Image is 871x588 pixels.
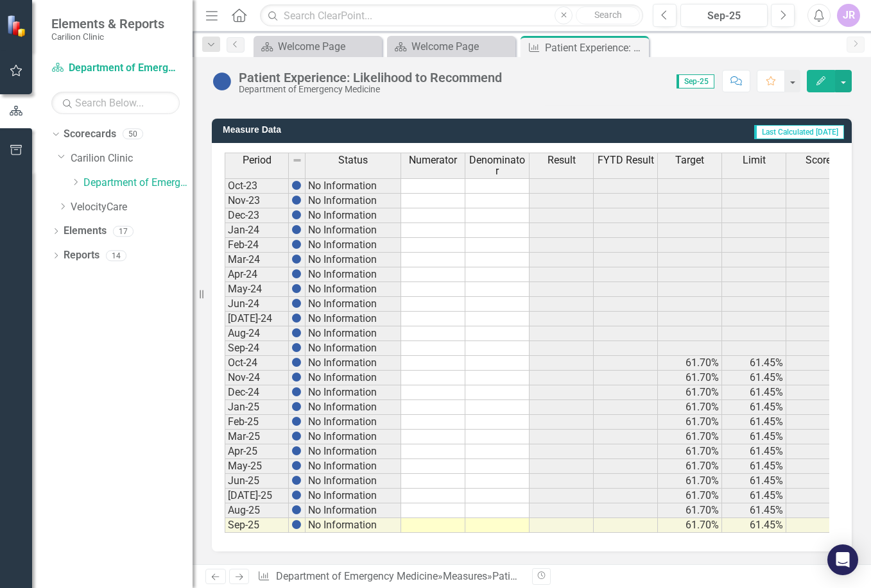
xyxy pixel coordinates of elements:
[225,459,289,474] td: May-25
[225,503,289,518] td: Aug-25
[827,544,858,575] div: Open Intercom Messenger
[338,155,368,166] span: Status
[306,194,401,208] td: No Information
[306,444,401,459] td: No Information
[225,238,289,253] td: Feb-24
[291,269,302,279] img: BgCOk07PiH71IgAAAABJRU5ErkJggg==
[225,267,289,282] td: Apr-24
[291,490,302,500] img: BgCOk07PiH71IgAAAABJRU5ErkJggg==
[291,446,302,456] img: BgCOk07PiH71IgAAAABJRU5ErkJggg==
[743,155,766,166] span: Limit
[243,155,272,166] span: Period
[225,444,289,459] td: Apr-25
[292,155,302,165] img: 8DAGhfEEPCf229AAAAAElFTkSuQmCC
[306,267,401,282] td: No Information
[71,151,193,166] a: Carilion Clinic
[658,489,722,503] td: 61.70%
[291,431,302,441] img: BgCOk07PiH71IgAAAABJRU5ErkJggg==
[306,238,401,253] td: No Information
[658,385,722,400] td: 61.70%
[51,16,164,31] span: Elements & Reports
[598,155,654,166] span: FYTD Result
[225,489,289,503] td: [DATE]-25
[257,569,522,584] div: » »
[225,312,289,326] td: [DATE]-24
[722,489,786,503] td: 61.45%
[239,71,502,85] div: Patient Experience: Likelihood to Recommend
[594,10,622,20] span: Search
[257,38,379,55] a: Welcome Page
[306,503,401,518] td: No Information
[291,519,302,530] img: BgCOk07PiH71IgAAAABJRU5ErkJggg==
[225,400,289,415] td: Jan-25
[51,61,180,76] a: Department of Emergency Medicine
[306,282,401,297] td: No Information
[722,430,786,444] td: 61.45%
[64,127,116,142] a: Scorecards
[680,4,768,27] button: Sep-25
[754,125,844,139] span: Last Calculated [DATE]
[291,195,302,205] img: BgCOk07PiH71IgAAAABJRU5ErkJggg==
[722,400,786,415] td: 61.45%
[722,356,786,371] td: 61.45%
[291,283,302,294] img: BgCOk07PiH71IgAAAABJRU5ErkJggg==
[722,503,786,518] td: 61.45%
[225,415,289,430] td: Feb-25
[306,489,401,503] td: No Information
[722,474,786,489] td: 61.45%
[545,40,646,56] div: Patient Experience: Likelihood to Recommend
[225,385,289,400] td: Dec-24
[675,155,704,166] span: Target
[278,38,379,55] div: Welcome Page
[51,92,180,114] input: Search Below...
[51,31,164,42] small: Carilion Clinic
[722,459,786,474] td: 61.45%
[306,208,401,223] td: No Information
[722,444,786,459] td: 61.45%
[306,341,401,356] td: No Information
[64,224,107,239] a: Elements
[225,297,289,312] td: Jun-24
[837,4,860,27] div: JR
[83,176,193,190] a: Department of Emergency Medicine
[658,459,722,474] td: 61.70%
[306,326,401,341] td: No Information
[411,38,512,55] div: Welcome Page
[677,74,714,88] span: Sep-25
[806,155,831,166] span: Score
[658,430,722,444] td: 61.70%
[658,474,722,489] td: 61.70%
[64,248,99,263] a: Reports
[71,200,193,215] a: VelocityCare
[291,387,302,397] img: BgCOk07PiH71IgAAAABJRU5ErkJggg==
[291,298,302,308] img: BgCOk07PiH71IgAAAABJRU5ErkJggg==
[722,518,786,533] td: 61.45%
[291,357,302,367] img: BgCOk07PiH71IgAAAABJRU5ErkJggg==
[276,570,438,582] a: Department of Emergency Medicine
[658,415,722,430] td: 61.70%
[722,415,786,430] td: 61.45%
[260,4,643,27] input: Search ClearPoint...
[306,178,401,194] td: No Information
[658,518,722,533] td: 61.70%
[223,125,466,135] h3: Measure Data
[225,356,289,371] td: Oct-24
[291,313,302,323] img: BgCOk07PiH71IgAAAABJRU5ErkJggg==
[291,180,302,190] img: BgCOk07PiH71IgAAAABJRU5ErkJggg==
[291,224,302,235] img: BgCOk07PiH71IgAAAABJRU5ErkJggg==
[306,415,401,430] td: No Information
[291,210,302,220] img: BgCOk07PiH71IgAAAABJRU5ErkJggg==
[390,38,512,55] a: Welcome Page
[225,518,289,533] td: Sep-25
[306,459,401,474] td: No Information
[306,400,401,415] td: No Information
[492,570,699,582] div: Patient Experience: Likelihood to Recommend
[291,328,302,338] img: BgCOk07PiH71IgAAAABJRU5ErkJggg==
[291,401,302,412] img: BgCOk07PiH71IgAAAABJRU5ErkJggg==
[225,371,289,385] td: Nov-24
[409,155,457,166] span: Numerator
[113,226,134,237] div: 17
[306,430,401,444] td: No Information
[468,155,526,177] span: Denominator
[685,8,763,24] div: Sep-25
